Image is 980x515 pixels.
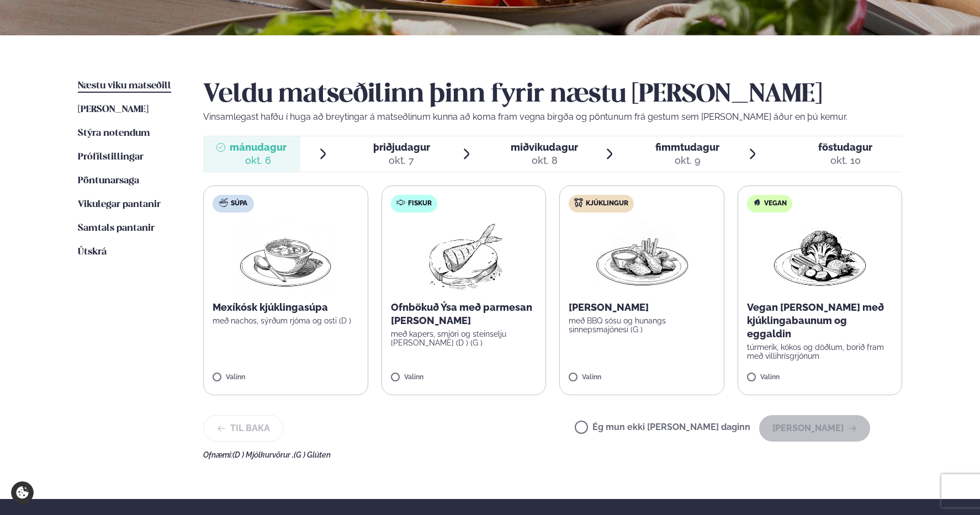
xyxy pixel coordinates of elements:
span: föstudagur [818,141,872,153]
a: Cookie settings [11,481,34,504]
a: Næstu viku matseðill [78,79,171,93]
p: með kapers, smjöri og steinselju [PERSON_NAME] (D ) (G ) [391,330,537,347]
img: Vegan.png [771,221,868,292]
img: Soup.png [237,221,334,292]
p: með nachos, sýrðum rjóma og osti (D ) [213,316,359,325]
p: með BBQ sósu og hunangs sinnepsmajónesi (G ) [569,316,715,334]
img: Vegan.svg [753,198,761,207]
p: Vinsamlegast hafðu í huga að breytingar á matseðlinum kunna að koma fram vegna birgða og pöntunum... [203,110,902,124]
span: Útskrá [78,247,107,257]
span: Kjúklingur [586,199,628,208]
p: túrmerik, kókos og döðlum, borið fram með villihrísgrjónum [747,343,893,360]
span: Vikulegar pantanir [78,200,161,209]
span: Samtals pantanir [78,224,155,233]
p: Mexíkósk kjúklingasúpa [213,301,359,314]
span: fimmtudagur [655,141,719,153]
span: (G ) Glúten [294,450,331,459]
span: Næstu viku matseðill [78,81,171,91]
span: Vegan [764,199,787,208]
span: Pöntunarsaga [78,176,139,185]
button: [PERSON_NAME] [759,415,870,442]
img: Fish.png [415,221,512,292]
a: Pöntunarsaga [78,174,139,188]
div: okt. 7 [373,154,430,167]
a: Vikulegar pantanir [78,198,161,211]
span: Fiskur [408,199,432,208]
div: okt. 6 [230,154,287,167]
a: [PERSON_NAME] [78,103,149,116]
a: Prófílstillingar [78,151,144,164]
a: Samtals pantanir [78,222,155,235]
p: Vegan [PERSON_NAME] með kjúklingabaunum og eggaldin [747,301,893,341]
div: okt. 9 [655,154,719,167]
button: Til baka [203,415,284,442]
a: Stýra notendum [78,127,150,140]
p: [PERSON_NAME] [569,301,715,314]
h2: Veldu matseðilinn þinn fyrir næstu [PERSON_NAME] [203,79,902,110]
img: chicken.svg [574,198,583,207]
div: okt. 8 [511,154,578,167]
a: Útskrá [78,246,107,259]
img: Chicken-wings-legs.png [593,221,690,292]
img: soup.svg [219,198,228,207]
span: Súpa [231,199,247,208]
span: Stýra notendum [78,129,150,138]
span: þriðjudagur [373,141,430,153]
span: mánudagur [230,141,287,153]
p: Ofnbökuð Ýsa með parmesan [PERSON_NAME] [391,301,537,327]
div: Ofnæmi: [203,450,902,459]
span: (D ) Mjólkurvörur , [232,450,294,459]
span: miðvikudagur [511,141,578,153]
span: Prófílstillingar [78,152,144,162]
div: okt. 10 [818,154,872,167]
img: fish.svg [396,198,405,207]
span: [PERSON_NAME] [78,105,149,114]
